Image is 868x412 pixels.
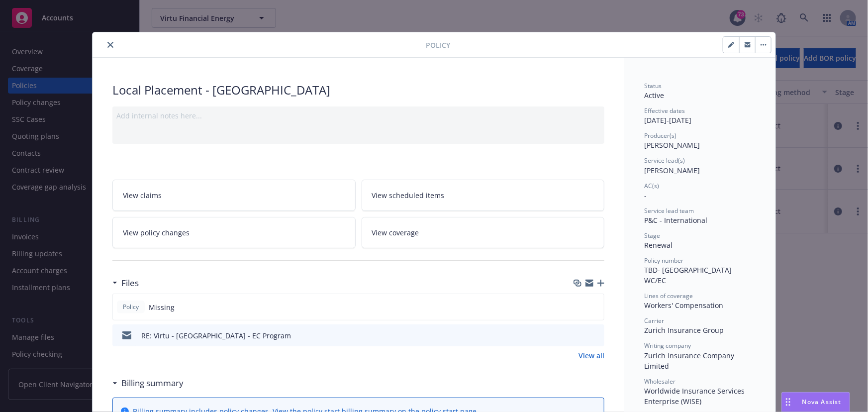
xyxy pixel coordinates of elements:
span: Producer(s) [644,131,676,140]
span: Lines of coverage [644,292,693,300]
div: Billing summary [112,377,184,390]
span: View scheduled items [372,190,445,201]
span: View coverage [372,227,419,238]
div: [DATE] - [DATE] [644,106,756,125]
span: Policy [426,40,450,50]
span: P&C - International [644,215,707,225]
h3: Files [121,277,139,290]
a: View all [579,350,604,361]
span: [PERSON_NAME] [644,166,700,175]
span: - [644,191,647,200]
div: Files [112,277,139,290]
span: Wholesaler [644,377,675,386]
a: View coverage [362,217,605,248]
span: Missing [149,302,175,312]
span: Service lead(s) [644,156,685,165]
span: AC(s) [644,182,659,190]
span: Renewal [644,240,673,250]
span: Workers' Compensation [644,301,723,310]
span: [PERSON_NAME] [644,140,700,150]
span: View claims [123,190,162,201]
span: Policy [121,303,141,311]
span: View policy changes [123,227,190,238]
span: TBD- [GEOGRAPHIC_DATA] WC/EC [644,265,736,285]
a: View scheduled items [362,180,605,211]
button: Nova Assist [781,392,850,412]
span: Effective dates [644,106,685,115]
span: Policy number [644,256,683,265]
div: Add internal notes here... [116,110,600,121]
span: Worldwide Insurance Services Enterprise (WISE) [644,386,747,406]
button: download file [576,330,583,341]
div: RE: Virtu - [GEOGRAPHIC_DATA] - EC Program [141,330,291,341]
h3: Billing summary [121,377,184,390]
span: Service lead team [644,206,694,215]
span: Carrier [644,316,664,325]
button: preview file [591,330,600,341]
span: Active [644,91,664,100]
button: close [104,39,116,51]
span: Zurich Insurance Group [644,325,724,335]
div: Drag to move [782,393,794,412]
span: Status [644,82,662,90]
a: View policy changes [112,217,356,248]
span: Writing company [644,341,691,350]
span: Stage [644,231,660,240]
div: Local Placement - [GEOGRAPHIC_DATA] [112,82,604,99]
span: Zurich Insurance Company Limited [644,351,736,371]
span: Nova Assist [802,398,842,406]
a: View claims [112,180,356,211]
